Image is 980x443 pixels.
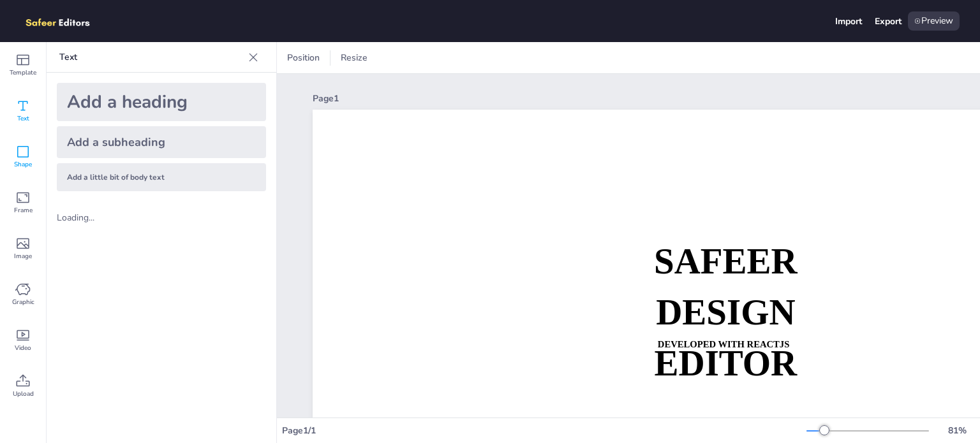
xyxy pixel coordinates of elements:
span: Template [10,68,36,78]
div: Add a heading [57,83,266,121]
span: Text [17,113,29,124]
strong: SAFEER [654,241,798,280]
div: Preview [908,11,960,31]
div: Export [875,15,902,27]
p: Text [59,42,243,73]
span: Image [14,251,32,261]
span: Upload [13,389,34,399]
div: Page 1 / 1 [282,425,806,437]
div: Import [835,15,862,27]
span: Video [15,343,31,353]
span: Graphic [12,297,34,307]
span: Frame [14,205,33,215]
strong: DESIGN EDITOR [654,292,797,382]
div: Loading... [57,212,123,224]
span: Resize [338,52,370,64]
strong: DEVELOPED WITH REACTJS [658,339,790,349]
img: logo.png [20,11,108,31]
div: Add a subheading [57,126,266,158]
div: Add a little bit of body text [57,163,266,191]
div: 81 % [942,425,972,437]
span: Position [285,52,322,64]
span: Shape [14,159,32,170]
